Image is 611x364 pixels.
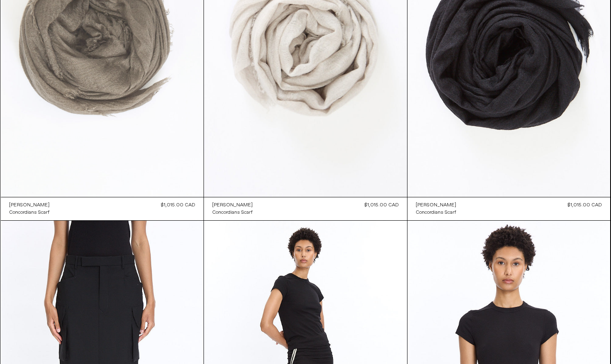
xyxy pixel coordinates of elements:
span: $1,015.00 CAD [364,202,399,208]
a: Concordians Scarf [416,209,456,216]
span: $1,015.00 CAD [568,202,602,208]
div: [PERSON_NAME] [416,202,456,209]
div: [PERSON_NAME] [212,202,253,209]
a: Concordians Scarf [9,209,50,216]
a: [PERSON_NAME] [9,201,50,209]
a: [PERSON_NAME] [212,201,253,209]
div: [PERSON_NAME] [9,202,50,209]
a: Concordians Scarf [212,209,253,216]
a: [PERSON_NAME] [416,201,456,209]
span: $1,015.00 CAD [161,202,195,208]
